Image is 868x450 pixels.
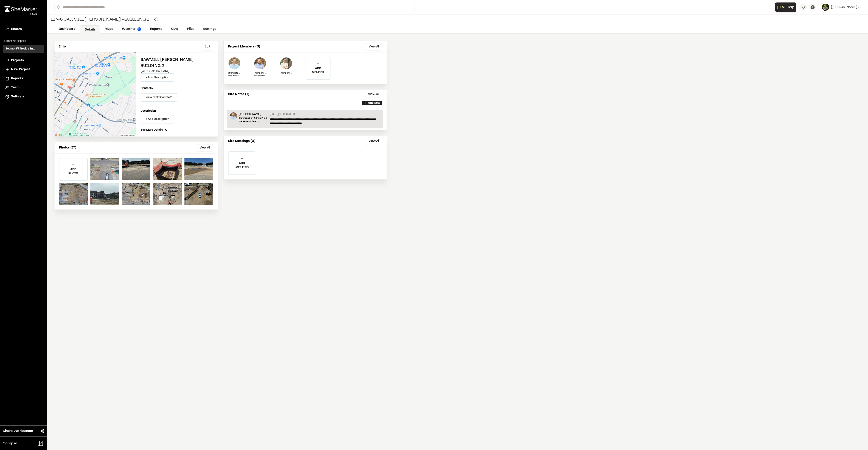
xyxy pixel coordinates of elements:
[54,4,62,11] button: Search
[230,112,237,120] img: Shawn Simons
[141,69,213,73] p: [GEOGRAPHIC_DATA] , SC
[202,43,213,50] button: Edit
[822,4,829,11] img: User
[11,76,23,81] span: Reports
[831,5,857,10] span: [PERSON_NAME]
[5,94,42,99] a: Settings
[141,128,163,132] span: See More Details
[11,27,22,32] span: Shares
[3,39,44,43] p: Current Workspace
[199,25,221,33] a: Settings
[167,25,182,33] a: CD's
[5,67,42,72] a: New Project
[280,57,292,70] img: Jake Wastler
[280,71,292,75] p: [PERSON_NAME]
[59,145,76,150] p: Photos (17)
[5,85,42,90] a: Team
[197,144,213,151] button: View All
[228,139,255,144] p: Site Meetings (0)
[141,93,177,102] button: View / Edit Contacts
[11,94,24,99] span: Settings
[182,25,199,33] a: Files
[228,57,241,70] img: Blake Thomas-Wolfe
[239,116,268,123] p: Construction Admin Field Representative II
[5,12,37,16] div: Oh geez...please don't...
[5,6,37,12] img: rebrand.png
[118,25,146,33] a: Weather
[141,86,153,90] p: Contacts:
[11,58,24,63] span: Projects
[51,16,149,23] div: Sawmill [PERSON_NAME] - Building 2
[366,138,382,145] button: View All
[137,27,141,31] img: precipai.png
[368,101,380,105] p: Add Note
[822,4,861,11] button: [PERSON_NAME]
[366,43,382,50] button: View All
[269,112,295,116] p: [DATE] 9:58 AM EDT
[228,71,241,75] p: [PERSON_NAME]
[775,2,798,12] div: Open AI Assistant
[254,71,267,75] p: [PERSON_NAME]
[5,76,42,81] a: Reports
[11,85,19,90] span: Team
[146,25,167,33] a: Reports
[228,92,249,97] p: Site Notes (1)
[3,441,17,446] span: Collapse
[153,17,158,22] button: Edit Tags
[141,109,213,113] p: Description:
[254,75,267,78] p: Construction Admin Field Representative II
[306,66,330,75] p: ADD MEMBER
[51,16,63,23] span: 11746
[5,58,42,63] a: Projects
[228,75,241,78] p: Land Planner III
[5,47,35,51] h3: SeamonWhiteside Inc.
[254,57,267,70] img: Shawn Simons
[80,25,100,34] a: Details
[141,73,174,82] button: + Add Description
[365,92,382,97] button: View All
[228,44,260,49] p: Project Members (3)
[5,27,42,32] a: Shares
[54,25,80,33] a: Dashboard
[59,167,87,176] p: ADD PHOTO
[11,67,30,72] span: New Project
[100,25,118,33] a: Maps
[141,57,213,69] h2: Sawmill [PERSON_NAME] - Building 2
[3,428,33,434] span: Share Workspace
[59,44,66,49] p: Info
[782,5,794,10] span: AI Help
[775,2,796,12] button: Open AI Assistant
[141,115,174,123] button: + Add Description
[229,161,256,170] p: ADD MEETING
[239,112,268,116] p: [PERSON_NAME]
